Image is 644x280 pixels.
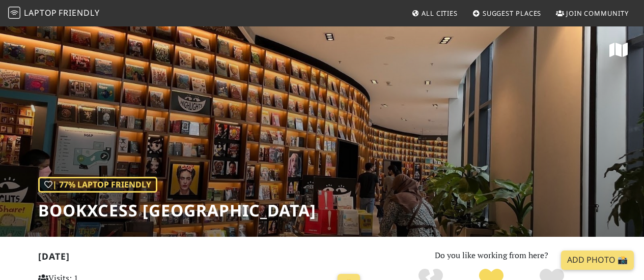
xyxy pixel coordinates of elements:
a: Join Community [552,4,633,22]
a: All Cities [407,4,462,22]
span: Laptop [24,7,57,18]
span: Friendly [59,7,99,18]
h1: BookXcess [GEOGRAPHIC_DATA] [38,201,316,220]
a: LaptopFriendly LaptopFriendly [8,5,100,22]
span: Suggest Places [483,9,542,18]
div: | 77% Laptop Friendly [38,177,157,193]
img: LaptopFriendly [8,7,20,19]
span: All Cities [422,9,458,18]
span: Join Community [566,9,629,18]
a: Add Photo 📸 [561,251,634,270]
p: Do you like working from here? [377,249,606,262]
a: Suggest Places [468,4,546,22]
h2: [DATE] [38,251,365,266]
